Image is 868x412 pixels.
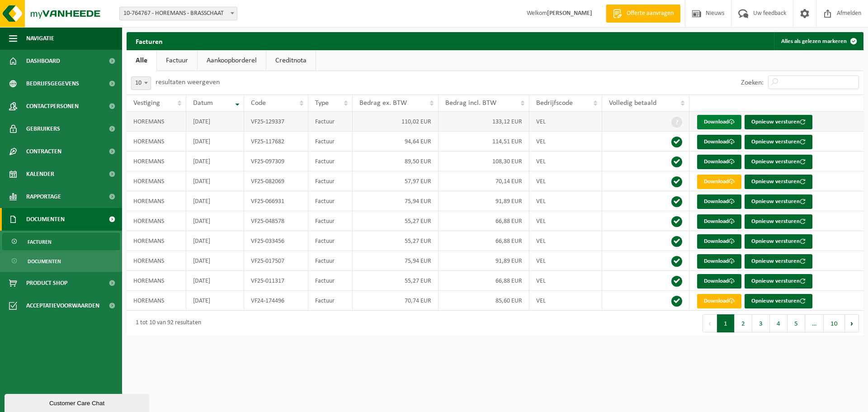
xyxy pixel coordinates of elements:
button: 10 [824,314,845,332]
td: HOREMANS [127,271,186,291]
button: Opnieuw versturen [745,155,812,169]
td: VEL [529,152,603,171]
button: Opnieuw versturen [745,175,812,189]
span: 10 [132,77,151,90]
td: VEL [529,211,603,231]
span: Volledig betaald [609,99,656,107]
td: 55,27 EUR [353,211,439,231]
td: [DATE] [186,231,244,251]
td: VF25-066931 [244,191,308,211]
span: Type [315,99,329,107]
td: VF25-097309 [244,152,308,171]
div: 1 tot 10 van 92 resultaten [131,315,201,331]
a: Download [697,234,741,249]
td: 55,27 EUR [353,271,439,291]
span: Facturen [28,233,52,251]
button: 3 [752,314,770,332]
span: Bedrijfsgegevens [26,72,79,95]
td: VF25-129337 [244,112,308,132]
span: Dashboard [26,50,60,72]
td: [DATE] [186,112,244,132]
td: 57,97 EUR [353,171,439,191]
a: Download [697,135,741,149]
td: HOREMANS [127,291,186,311]
button: Opnieuw versturen [745,194,812,209]
td: 66,88 EUR [439,231,529,251]
td: VEL [529,251,603,271]
a: Aankoopborderel [198,50,266,71]
td: 55,27 EUR [353,231,439,251]
span: Product Shop [26,272,67,294]
td: [DATE] [186,251,244,271]
td: HOREMANS [127,112,186,132]
td: VEL [529,132,603,152]
button: Alles als gelezen markeren [774,32,863,50]
span: … [805,314,824,332]
a: Documenten [2,252,120,270]
a: Download [697,274,741,289]
strong: [PERSON_NAME] [547,10,592,17]
td: HOREMANS [127,171,186,191]
td: [DATE] [186,132,244,152]
span: Code [251,99,266,107]
td: 70,74 EUR [353,291,439,311]
button: 2 [735,314,752,332]
td: HOREMANS [127,132,186,152]
td: VF25-117682 [244,132,308,152]
a: Download [697,214,741,229]
td: 66,88 EUR [439,271,529,291]
td: [DATE] [186,191,244,211]
td: Factuur [308,152,353,171]
td: HOREMANS [127,191,186,211]
span: Bedrijfscode [536,99,573,107]
td: Factuur [308,112,353,132]
a: Alle [127,50,156,71]
td: 66,88 EUR [439,211,529,231]
button: Opnieuw versturen [745,234,812,249]
td: [DATE] [186,152,244,171]
td: VEL [529,171,603,191]
a: Download [697,194,741,209]
button: Opnieuw versturen [745,115,812,129]
td: [DATE] [186,271,244,291]
a: Creditnota [266,50,316,71]
td: 75,94 EUR [353,191,439,211]
button: Opnieuw versturen [745,214,812,229]
span: Documenten [26,208,65,231]
td: Factuur [308,231,353,251]
td: HOREMANS [127,231,186,251]
td: VF25-033456 [244,231,308,251]
span: Navigatie [26,27,54,50]
td: 91,89 EUR [439,251,529,271]
button: Opnieuw versturen [745,135,812,149]
span: Kalender [26,163,54,185]
span: Acceptatievoorwaarden [26,294,99,317]
td: Factuur [308,191,353,211]
td: Factuur [308,251,353,271]
td: VEL [529,231,603,251]
td: Factuur [308,211,353,231]
button: 1 [717,314,735,332]
td: HOREMANS [127,211,186,231]
a: Download [697,155,741,169]
td: 70,14 EUR [439,171,529,191]
td: Factuur [308,132,353,152]
span: Gebruikers [26,118,60,140]
td: VEL [529,271,603,291]
a: Factuur [157,50,197,71]
span: Contactpersonen [26,95,79,118]
td: [DATE] [186,291,244,311]
button: 4 [770,314,788,332]
td: VF24-174496 [244,291,308,311]
span: Bedrag incl. BTW [445,99,496,107]
a: Offerte aanvragen [606,5,680,23]
span: 10-764767 - HOREMANS - BRASSCHAAT [119,7,237,20]
td: HOREMANS [127,152,186,171]
td: [DATE] [186,171,244,191]
td: 108,30 EUR [439,152,529,171]
button: Previous [703,314,717,332]
span: 10 [131,76,151,90]
a: Download [697,254,741,269]
td: 91,89 EUR [439,191,529,211]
